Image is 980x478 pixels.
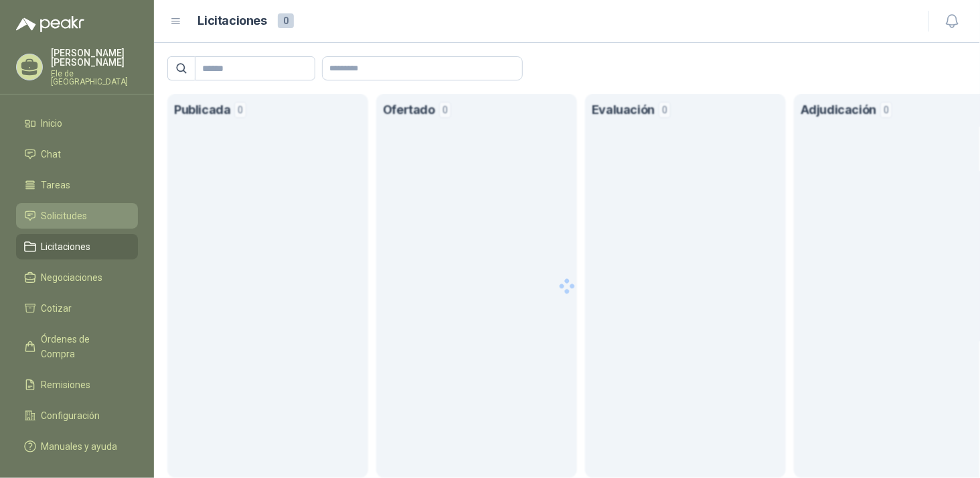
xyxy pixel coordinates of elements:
a: Remisiones [16,372,138,398]
a: Solicitudes [16,203,138,229]
p: [PERSON_NAME] [PERSON_NAME] [51,48,138,67]
p: Ele de [GEOGRAPHIC_DATA] [51,70,138,86]
span: Órdenes de Compra [42,332,125,361]
span: Solicitudes [42,208,88,223]
span: Tareas [42,178,71,192]
span: Inicio [42,116,63,131]
a: Manuales y ayuda [16,434,138,459]
h1: Licitaciones [198,11,267,31]
a: Negociaciones [16,265,138,290]
img: Logo peakr [16,16,84,32]
a: Cotizar [16,296,138,321]
a: Chat [16,141,138,167]
span: Cotizar [42,301,72,316]
span: Negociaciones [42,270,103,285]
span: Configuración [42,408,100,423]
span: Manuales y ayuda [42,439,118,454]
span: Remisiones [42,377,91,392]
span: Licitaciones [42,239,91,254]
a: Tareas [16,172,138,198]
span: Chat [42,147,62,162]
span: 0 [278,13,294,28]
a: Licitaciones [16,234,138,259]
a: Configuración [16,403,138,428]
a: Órdenes de Compra [16,326,138,367]
a: Inicio [16,111,138,136]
